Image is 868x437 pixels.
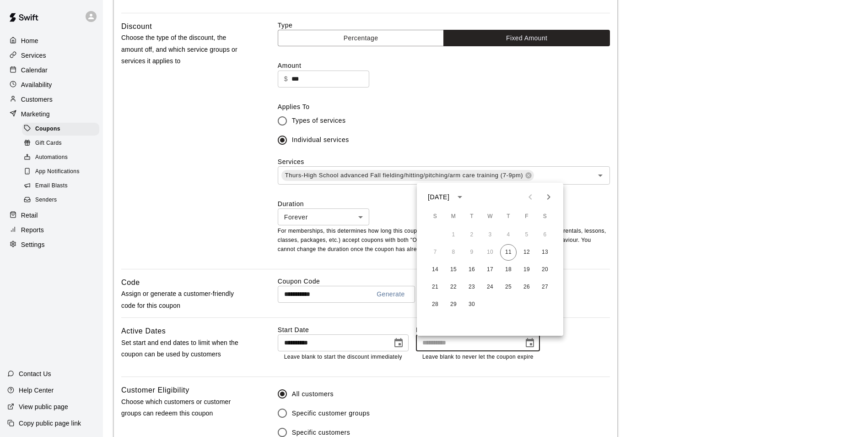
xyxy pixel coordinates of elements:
h6: Code [121,277,140,289]
h6: Customer Eligibility [121,384,189,396]
a: Services [7,49,96,62]
button: 22 [445,279,462,295]
div: Email Blasts [22,180,99,192]
span: Thurs-High School advanced Fall fielding/hitting/pitching/arm care training (7-9pm) [281,171,527,180]
p: Help Center [19,386,54,395]
span: App Notifications [35,167,80,176]
span: Thursday [500,208,517,226]
button: calendar view is open, switch to year view [452,189,468,205]
div: App Notifications [22,165,99,178]
span: Friday [518,208,535,226]
label: Amount [278,61,610,70]
label: Duration [278,199,610,208]
p: Contact Us [19,369,51,378]
button: 13 [537,244,553,261]
button: Fixed Amount [443,30,610,47]
p: Assign or generate a customer-friendly code for this coupon [121,288,248,311]
p: Copy public page link [19,419,81,428]
button: 15 [445,262,462,278]
h6: Active Dates [121,325,166,337]
h6: Discount [121,21,152,33]
span: All customers [292,389,334,399]
p: View public page [19,402,68,411]
span: Tuesday [464,208,480,226]
span: Individual services [292,135,349,145]
button: 17 [482,262,498,278]
p: Set start and end dates to limit when the coupon can be used by customers [121,337,248,360]
a: Automations [22,151,103,165]
a: Senders [22,193,103,208]
p: Choose which customers or customer groups can redeem this coupon [121,396,248,419]
p: Settings [21,240,45,249]
a: App Notifications [22,165,103,179]
a: Coupons [22,122,103,136]
a: Customers [7,93,96,106]
a: Retail [7,208,96,222]
a: Marketing [7,107,96,121]
a: Email Blasts [22,179,103,193]
span: Monday [445,208,462,226]
button: 18 [500,262,517,278]
p: Marketing [21,109,50,119]
p: $ [284,74,288,84]
button: 20 [537,262,553,278]
p: Calendar [21,66,48,75]
div: Senders [22,194,99,207]
button: 28 [427,296,443,313]
button: 21 [427,279,443,295]
div: Gift Cards [22,137,99,150]
span: Automations [35,153,68,162]
p: Services [21,51,46,60]
button: 14 [427,262,443,278]
div: Coupons [22,123,99,136]
span: Specific customer groups [292,409,370,418]
span: Senders [35,196,57,205]
label: Start Date [278,325,409,334]
p: Home [21,36,38,45]
span: Types of services [292,116,346,126]
span: Wednesday [482,208,498,226]
button: Generate [373,286,409,303]
p: Availability [21,80,52,89]
a: Availability [7,78,96,92]
p: Customers [21,95,53,104]
button: 19 [518,262,535,278]
button: 30 [464,296,480,313]
button: 24 [482,279,498,295]
div: [DATE] [428,192,449,202]
button: 25 [500,279,517,295]
p: Reports [21,225,44,235]
div: Forever [278,208,369,225]
div: Automations [22,151,99,164]
label: Services [278,158,304,165]
a: Home [7,34,96,48]
span: Coupons [35,125,60,134]
p: Leave blank to never let the coupon expire [422,353,534,362]
button: Choose date [521,334,539,352]
button: 29 [445,296,462,313]
a: Reports [7,223,96,237]
a: Gift Cards [22,136,103,150]
label: End Date [416,325,540,334]
label: Applies To [278,102,610,111]
button: Choose date, selected date is Sep 11, 2025 [389,334,408,352]
button: 26 [518,279,535,295]
label: Type [278,21,610,30]
span: Saturday [537,208,553,226]
a: Calendar [7,63,96,77]
p: For memberships, this determines how long this coupon will apply once redeemed. One-off payments ... [278,227,610,254]
button: Open [594,169,607,182]
a: Settings [7,238,96,251]
button: Next month [539,188,558,206]
span: Sunday [427,208,443,226]
span: Email Blasts [35,181,68,191]
label: Coupon Code [278,277,610,286]
button: Percentage [278,30,444,47]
